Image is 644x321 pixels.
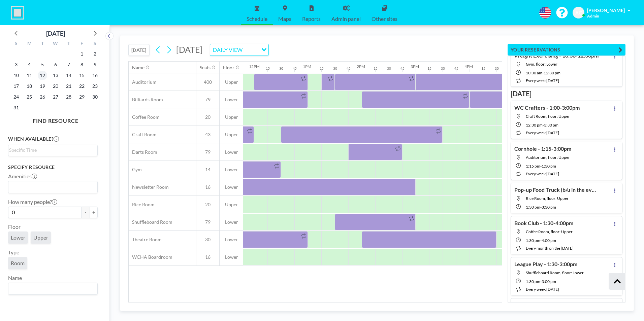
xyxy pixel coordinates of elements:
[46,29,65,38] div: [DATE]
[495,66,499,71] div: 30
[51,60,60,69] span: Wednesday, May 6, 2026
[293,66,297,71] div: 45
[62,40,75,48] div: T
[8,283,97,294] div: Search for option
[514,261,577,267] h4: League Play - 1:30-3:00pm
[514,104,580,111] h4: WC Crafters - 1:00-3:00pm
[526,122,543,128] span: 12:30 PM
[543,122,544,128] span: -
[8,181,97,193] div: Search for option
[90,71,100,80] span: Saturday, May 16, 2026
[357,64,365,69] div: 2PM
[36,40,49,48] div: T
[540,238,542,243] span: -
[526,238,540,243] span: 1:30 PM
[129,167,142,173] span: Gym
[526,287,559,292] span: every week [DATE]
[542,279,556,284] span: 3:00 PM
[587,13,599,19] span: Admin
[33,234,48,241] span: Upper
[587,7,625,13] span: [PERSON_NAME]
[11,103,21,112] span: Sunday, May 31, 2026
[88,40,101,48] div: S
[38,60,47,69] span: Tuesday, May 5, 2026
[220,184,243,190] span: Lower
[526,246,574,251] span: every month on the [DATE]
[196,79,219,85] span: 400
[9,183,94,191] input: Search for option
[220,254,243,260] span: Lower
[540,164,542,169] span: -
[8,145,97,155] div: Search for option
[25,81,34,91] span: Monday, May 18, 2026
[51,92,60,102] span: Wednesday, May 27, 2026
[196,219,219,225] span: 79
[129,219,172,225] span: Shuffleboard Room
[526,279,540,284] span: 1:30 PM
[196,254,219,260] span: 16
[200,65,211,71] div: Seats
[279,66,283,71] div: 30
[49,40,62,48] div: W
[129,237,162,243] span: Theatre Room
[90,49,100,59] span: Saturday, May 2, 2026
[278,16,291,22] span: Maps
[526,196,569,201] span: Rice Room, floor: Upper
[542,238,556,243] span: 4:00 PM
[77,49,87,59] span: Friday, May 1, 2026
[90,81,100,91] span: Saturday, May 23, 2026
[25,60,34,69] span: Monday, May 4, 2026
[25,92,34,102] span: Monday, May 25, 2026
[220,149,243,155] span: Lower
[247,16,267,22] span: Schedule
[51,71,60,80] span: Wednesday, May 13, 2026
[9,146,94,154] input: Search for option
[8,223,21,230] label: Floor
[129,202,155,208] span: Rice Room
[129,149,157,155] span: Darts Room
[8,199,57,205] label: How many people?
[90,92,100,102] span: Saturday, May 30, 2026
[8,275,22,281] label: Name
[220,202,243,208] span: Upper
[210,44,268,56] div: Search for option
[129,97,163,103] span: Billiards Room
[11,6,24,20] img: organization-logo
[129,79,157,85] span: Auditorium
[526,114,570,119] span: Craft Room, floor: Upper
[90,60,100,69] span: Saturday, May 9, 2026
[196,149,219,155] span: 79
[526,62,557,67] span: Gym, floor: Lower
[526,270,584,275] span: Shuffleboard Room, floor: Lower
[514,302,578,309] h4: Table Tennis - 1:15-3:00pm
[526,130,559,135] span: every week [DATE]
[8,164,98,170] h3: Specify resource
[64,60,73,69] span: Thursday, May 7, 2026
[464,64,473,69] div: 4PM
[245,45,257,54] input: Search for option
[544,122,558,128] span: 3:30 PM
[514,220,573,226] h4: Book Club - 1:30-4:00pm
[514,186,599,193] h4: Pop-up Food Truck (b/u in the event of rain)
[129,114,160,120] span: Coffee Room
[176,44,203,55] span: [DATE]
[575,10,582,16] span: AC
[77,81,87,91] span: Friday, May 22, 2026
[220,132,243,138] span: Upper
[266,66,270,71] div: 15
[526,70,542,75] span: 10:30 AM
[372,16,397,22] span: Other sites
[544,70,560,75] span: 12:30 PM
[526,205,540,210] span: 1:30 PM
[542,70,544,75] span: -
[11,260,25,266] span: Room
[223,65,234,71] div: Floor
[526,171,559,176] span: every week [DATE]
[441,66,445,71] div: 30
[196,184,219,190] span: 16
[196,202,219,208] span: 20
[129,254,172,260] span: WCHA Boardroom
[220,79,243,85] span: Upper
[8,249,19,256] label: Type
[454,66,458,71] div: 45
